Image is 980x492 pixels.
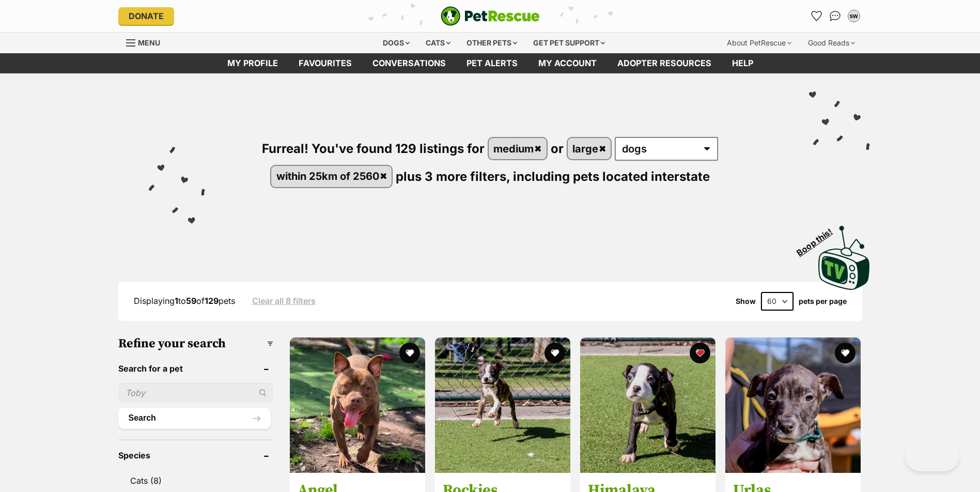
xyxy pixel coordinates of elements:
[827,8,844,24] a: Conversations
[459,33,524,53] div: Other pets
[290,337,425,473] img: Angel - American Staffordshire Terrier Dog
[799,297,847,305] label: pets per page
[545,343,565,363] button: favourite
[905,440,959,471] iframe: Help Scout Beacon - Open
[720,33,799,53] div: About PetRescue
[808,8,862,24] ul: Account quick links
[205,296,219,306] strong: 129
[126,33,167,51] a: Menu
[175,296,178,306] strong: 1
[441,6,540,26] a: PetRescue
[607,53,722,73] a: Adopter resources
[441,6,540,26] img: logo-e224e6f780fb5917bec1dbf3a21bbac754714ae5b6737aabdf751b685950b380.svg
[118,7,174,25] a: Donate
[722,53,764,73] a: Help
[262,141,485,156] span: Furreal! You've found 129 listings for
[435,337,570,473] img: Rockies - Staffordshire Terrier Dog
[551,141,564,156] span: or
[513,168,710,183] span: including pets located interstate
[818,217,870,292] a: Boop this!
[376,33,417,53] div: Dogs
[526,33,612,53] div: Get pet support
[846,8,862,24] button: My account
[835,343,856,363] button: favourite
[795,220,842,257] span: Boop this!
[118,364,273,373] header: Search for a pet
[801,33,862,53] div: Good Reads
[818,226,870,290] img: PetRescue TV logo
[217,53,288,73] a: My profile
[418,33,458,53] div: Cats
[362,53,456,73] a: conversations
[288,53,362,73] a: Favourites
[808,8,825,24] a: Favourites
[118,408,271,428] button: Search
[396,168,510,183] span: plus 3 more filters,
[186,296,196,306] strong: 59
[118,383,273,403] input: Toby
[725,337,861,473] img: Urlas - Staffordshire Terrier Dog
[568,138,611,159] a: large
[830,11,841,21] img: chat-41dd97257d64d25036548639549fe6c8038ab92f7586957e7f3b1b290dea8141.svg
[252,296,316,305] a: Clear all 8 filters
[580,337,715,473] img: Himalaya - Staffordshire Terrier Dog
[690,343,710,363] button: favourite
[736,297,756,305] span: Show
[489,138,547,159] a: medium
[456,53,528,73] a: Pet alerts
[118,336,273,351] h3: Refine your search
[138,38,160,47] span: Menu
[399,343,420,363] button: favourite
[271,166,392,187] a: within 25km of 2560
[118,451,273,460] header: Species
[118,470,273,491] a: Cats (8)
[849,11,859,21] div: sw
[528,53,607,73] a: My account
[134,296,235,306] span: Displaying to of pets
